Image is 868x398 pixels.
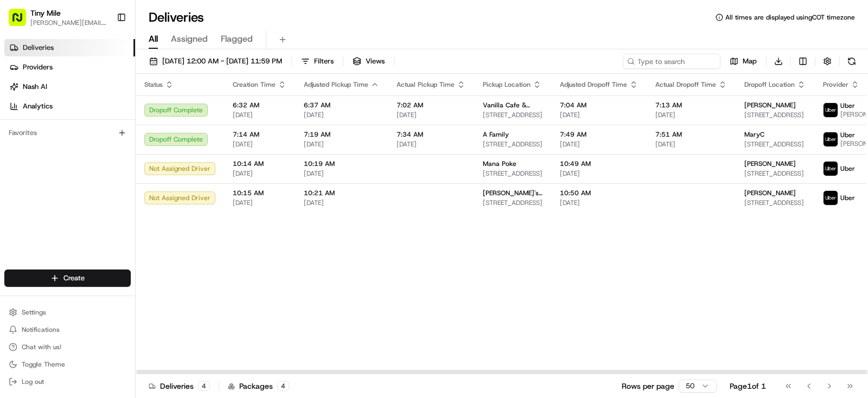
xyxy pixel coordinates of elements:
img: uber-new-logo.jpeg [824,191,838,205]
span: [DATE] [655,140,727,149]
span: 7:13 AM [655,101,727,110]
span: Vanilla Cafe & Breakfast/Desserts [483,101,542,110]
span: 10:15 AM [233,189,286,197]
span: All [149,33,158,46]
button: Map [725,54,762,69]
h1: Deliveries [149,9,204,26]
span: 7:51 AM [655,130,727,139]
span: [DATE] [233,198,286,207]
button: Notifications [4,322,131,337]
span: Nash AI [23,82,47,92]
span: [STREET_ADDRESS] [483,169,542,178]
span: 7:19 AM [304,130,379,139]
span: Deliveries [23,43,54,53]
span: Actual Dropoff Time [655,80,716,89]
a: Nash AI [4,78,135,95]
span: [STREET_ADDRESS] [744,140,806,149]
button: Filters [296,54,339,69]
div: Favorites [4,124,131,142]
button: Tiny Mile [30,8,61,18]
span: Analytics [23,101,53,111]
button: Settings [4,305,131,320]
span: [DATE] [655,111,727,119]
a: Deliveries [4,39,135,56]
div: Packages [228,381,289,391]
button: Views [348,54,390,69]
span: Map [743,56,757,66]
span: [PERSON_NAME] [744,159,796,168]
button: Tiny Mile[PERSON_NAME][EMAIL_ADDRESS] [4,4,112,30]
button: Log out [4,374,131,389]
span: [STREET_ADDRESS] [744,111,806,119]
span: [DATE] [304,140,379,149]
span: [DATE] 12:00 AM - [DATE] 11:59 PM [162,56,282,66]
span: [DATE] [304,111,379,119]
span: Create [63,273,85,283]
span: Mana Poke [483,159,516,168]
button: Chat with us! [4,339,131,355]
span: [PERSON_NAME]'s Pizzeria [483,189,542,197]
input: Type to search [623,54,720,69]
p: Rows per page [622,381,674,391]
span: [PERSON_NAME] [744,189,796,197]
span: Settings [22,308,46,317]
div: 4 [277,381,289,391]
span: Providers [23,62,53,72]
span: Dropoff Location [744,80,795,89]
span: Assigned [171,33,208,46]
img: uber-new-logo.jpeg [824,162,838,176]
span: Adjusted Dropoff Time [560,80,627,89]
span: 7:02 AM [397,101,465,110]
span: 6:37 AM [304,101,379,110]
span: [STREET_ADDRESS] [483,111,542,119]
span: MaryC [744,130,764,139]
span: [DATE] [233,169,286,178]
div: 4 [198,381,210,391]
span: 7:49 AM [560,130,638,139]
span: [PERSON_NAME] [744,101,796,110]
span: Actual Pickup Time [397,80,455,89]
div: Page 1 of 1 [730,381,766,391]
span: 7:34 AM [397,130,465,139]
span: 10:14 AM [233,159,286,168]
span: [STREET_ADDRESS] [744,198,806,207]
button: [PERSON_NAME][EMAIL_ADDRESS] [30,18,108,27]
span: 10:21 AM [304,189,379,197]
span: Flagged [221,33,253,46]
span: Provider [823,80,848,89]
button: Create [4,269,131,287]
div: Deliveries [149,381,210,391]
span: [DATE] [233,140,286,149]
img: uber-new-logo.jpeg [824,132,838,146]
span: [DATE] [560,198,638,207]
span: Views [366,56,385,66]
span: Creation Time [233,80,276,89]
span: Status [144,80,163,89]
span: Pickup Location [483,80,531,89]
span: [DATE] [304,198,379,207]
span: Uber [840,164,855,173]
img: uber-new-logo.jpeg [824,103,838,117]
span: [DATE] [304,169,379,178]
span: 10:19 AM [304,159,379,168]
span: 10:49 AM [560,159,638,168]
button: Toggle Theme [4,357,131,372]
a: Providers [4,59,135,76]
span: [STREET_ADDRESS] [483,140,542,149]
span: Uber [840,194,855,202]
span: [DATE] [397,140,465,149]
button: Refresh [844,54,859,69]
span: [DATE] [397,111,465,119]
span: [DATE] [560,169,638,178]
span: Adjusted Pickup Time [304,80,368,89]
span: Chat with us! [22,343,61,351]
span: Notifications [22,325,60,334]
span: [DATE] [560,111,638,119]
span: Toggle Theme [22,360,65,369]
span: 6:32 AM [233,101,286,110]
span: [DATE] [560,140,638,149]
span: Filters [314,56,334,66]
span: A Family [483,130,509,139]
